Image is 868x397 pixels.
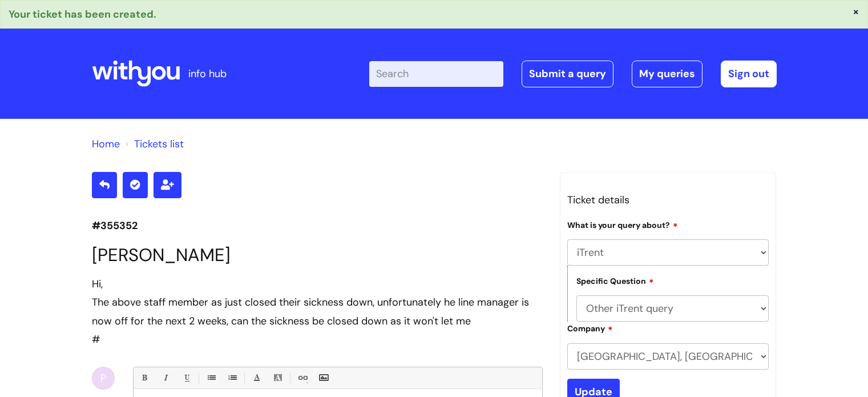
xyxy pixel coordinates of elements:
[369,61,503,86] input: Search
[721,61,777,87] a: Sign out
[853,6,859,17] button: ×
[271,371,285,385] a: Back Color
[137,371,151,385] a: Bold (Ctrl-B)
[522,61,613,87] a: Submit a query
[576,275,654,286] label: Specific Question
[567,219,678,230] label: What is your query about?
[92,275,543,349] div: #
[92,216,543,235] p: #355352
[92,293,543,330] div: The above staff member as just closed their sickness down, unfortunately he line manager is now o...
[123,135,184,153] li: Tickets list
[188,65,227,83] p: info hub
[204,371,218,385] a: • Unordered List (Ctrl-Shift-7)
[225,371,239,385] a: 1. Ordered List (Ctrl-Shift-8)
[295,371,309,385] a: Link
[632,61,703,87] a: My queries
[179,371,193,385] a: Underline(Ctrl-U)
[316,371,330,385] a: Insert Image...
[92,137,120,151] a: Home
[249,371,264,385] a: Font Color
[567,191,769,209] h3: Ticket details
[567,322,613,334] label: Company
[134,137,184,151] a: Tickets list
[158,371,172,385] a: Italic (Ctrl-I)
[92,244,543,266] h1: [PERSON_NAME]
[92,135,120,153] li: Solution home
[369,61,777,87] div: | -
[92,275,543,293] div: Hi,
[92,367,115,390] div: P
